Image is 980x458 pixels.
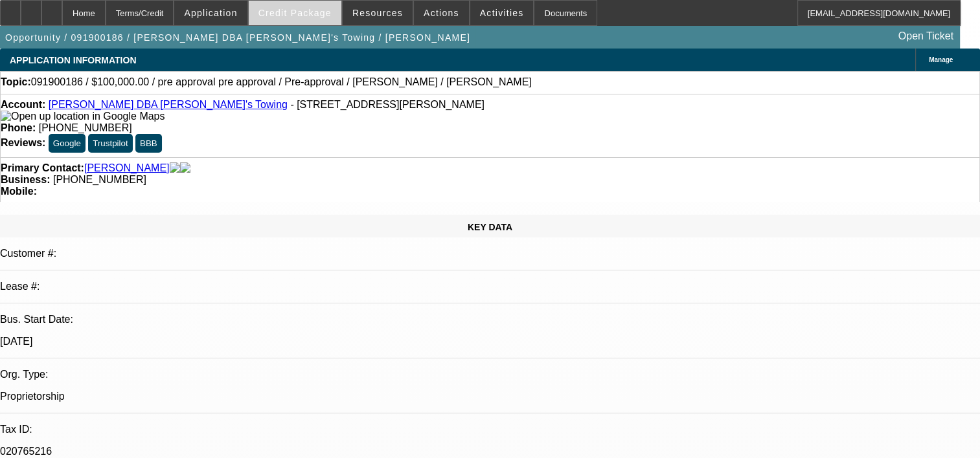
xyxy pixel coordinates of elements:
[480,8,524,18] span: Activities
[352,8,403,18] span: Resources
[468,222,512,232] span: KEY DATA
[1,174,50,185] strong: Business:
[929,56,953,63] span: Manage
[1,186,37,197] strong: Mobile:
[249,1,341,25] button: Credit Package
[184,8,237,18] span: Application
[470,1,534,25] button: Activities
[5,32,470,43] span: Opportunity / 091900186 / [PERSON_NAME] DBA [PERSON_NAME]'s Towing / [PERSON_NAME]
[180,162,190,174] img: linkedin-icon.png
[424,8,459,18] span: Actions
[1,99,45,110] strong: Account:
[1,162,84,174] strong: Primary Contact:
[1,111,165,122] a: View Google Maps
[170,162,180,174] img: facebook-icon.png
[290,99,484,110] span: - [STREET_ADDRESS][PERSON_NAME]
[414,1,469,25] button: Actions
[49,134,85,153] button: Google
[88,134,132,153] button: Trustpilot
[1,76,31,88] strong: Topic:
[135,134,162,153] button: BBB
[84,162,170,174] a: [PERSON_NAME]
[258,8,332,18] span: Credit Package
[10,55,136,65] span: APPLICATION INFORMATION
[1,111,165,122] img: Open up location in Google Maps
[1,122,36,133] strong: Phone:
[31,76,532,88] span: 091900186 / $100,000.00 / pre approval pre approval / Pre-approval / [PERSON_NAME] / [PERSON_NAME]
[343,1,413,25] button: Resources
[174,1,247,25] button: Application
[39,122,132,133] span: [PHONE_NUMBER]
[49,99,288,110] a: [PERSON_NAME] DBA [PERSON_NAME]'s Towing
[893,25,959,47] a: Open Ticket
[1,137,45,148] strong: Reviews:
[53,174,146,185] span: [PHONE_NUMBER]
